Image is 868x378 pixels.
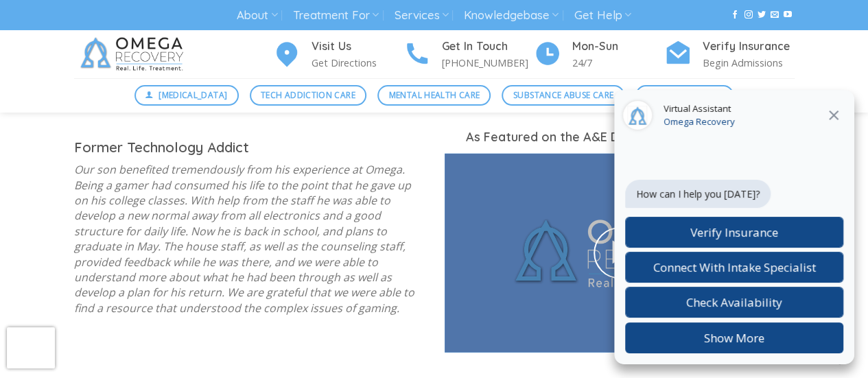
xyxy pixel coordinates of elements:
p: Get Directions [312,55,403,71]
p: Begin Admissions [703,55,795,71]
a: About [237,3,277,28]
a: Visit Us Get Directions [273,38,403,71]
h3: Former Technology Addict [74,140,424,155]
h4: Get In Touch [442,38,534,56]
a: Follow on Instagram [744,10,752,20]
a: Mental Health Care [377,85,491,106]
a: Verify Insurance Begin Admissions [664,38,795,71]
a: Knowledgebase [464,3,559,28]
p: [PHONE_NUMBER] [442,55,534,71]
a: Follow on YouTube [784,10,792,20]
h4: Verify Insurance [703,38,795,56]
a: Tech Addiction Care [250,85,367,106]
a: Verify Insurance [635,85,734,106]
a: Get Help [574,3,631,28]
span: Substance Abuse Care [513,88,613,102]
h4: Visit Us [312,38,403,56]
p: 24/7 [572,55,664,71]
span: Mental Health Care [389,88,480,102]
h4: As Featured on the A&E Documentary [445,128,795,147]
a: Follow on Twitter [758,10,766,20]
a: [MEDICAL_DATA] [134,85,239,106]
a: Get In Touch [PHONE_NUMBER] [403,38,534,71]
a: Follow on Facebook [731,10,739,20]
span: [MEDICAL_DATA] [159,88,227,102]
span: Verify Insurance [647,88,723,102]
a: Treatment For [293,3,379,28]
a: Send us an email [771,10,779,20]
p: Our son benefited tremendously from his experience at Omega. Being a gamer had consumed his life ... [74,162,424,316]
a: Substance Abuse Care [502,85,624,106]
a: Services [394,3,448,28]
span: Tech Addiction Care [261,88,355,102]
img: Omega Recovery [74,30,194,78]
h4: Mon-Sun [572,38,664,56]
